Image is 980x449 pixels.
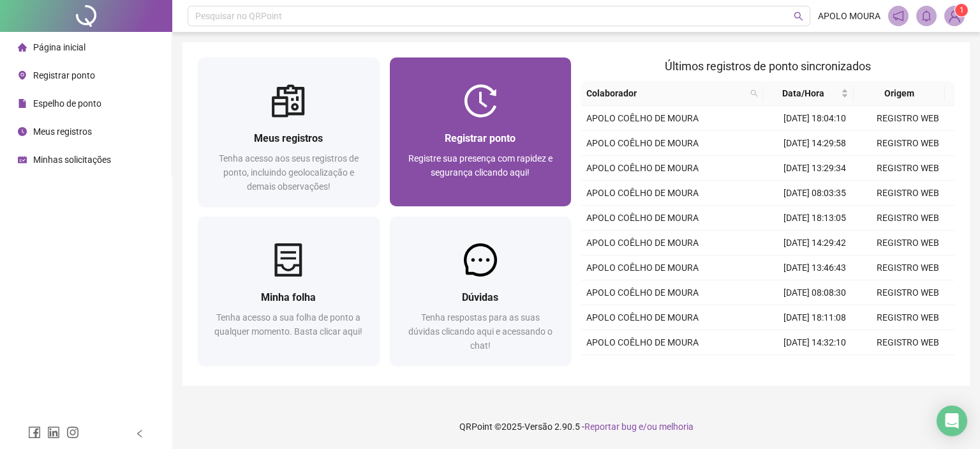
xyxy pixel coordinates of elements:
span: Tenha acesso a sua folha de ponto a qualquer momento. Basta clicar aqui! [214,312,362,337]
td: [DATE] 08:03:35 [768,181,861,206]
span: Data/Hora [768,86,838,100]
td: [DATE] 13:29:34 [768,156,861,181]
a: Meus registrosTenha acesso aos seus registros de ponto, incluindo geolocalização e demais observa... [198,57,380,206]
td: REGISTRO WEB [861,231,954,255]
span: Meus registros [254,132,323,144]
div: Open Intercom Messenger [937,406,967,436]
td: [DATE] 13:44:58 [768,355,861,380]
span: home [18,43,27,52]
span: APOLO COÊLHO DE MOURA [586,263,699,273]
span: search [748,84,761,103]
td: REGISTRO WEB [861,206,954,231]
span: Reportar bug e/ou melhoria [584,422,694,432]
td: REGISTRO WEB [861,255,954,280]
span: Registrar ponto [445,132,516,144]
span: APOLO COÊLHO DE MOURA [586,337,699,347]
td: [DATE] 14:32:10 [768,330,861,355]
td: [DATE] 08:08:30 [768,280,861,305]
span: Espelho de ponto [33,98,101,109]
span: Últimos registros de ponto sincronizados [665,59,871,73]
span: search [750,89,758,97]
span: APOLO MOURA [818,9,880,23]
td: REGISTRO WEB [861,156,954,181]
span: Página inicial [33,42,85,52]
span: Tenha respostas para as suas dúvidas clicando aqui e acessando o chat! [408,312,553,351]
span: 1 [960,6,964,15]
span: APOLO COÊLHO DE MOURA [586,287,699,298]
span: search [794,11,803,21]
td: REGISTRO WEB [861,305,954,330]
span: file [18,99,27,108]
td: REGISTRO WEB [861,280,954,305]
th: Origem [854,81,944,106]
span: instagram [66,426,79,439]
a: Registrar pontoRegistre sua presença com rapidez e segurança clicando aqui! [390,57,572,206]
span: Minha folha [261,291,316,303]
span: APOLO COÊLHO DE MOURA [586,138,699,148]
td: REGISTRO WEB [861,131,954,156]
span: Registrar ponto [33,70,95,80]
span: APOLO COÊLHO DE MOURA [586,113,699,123]
td: [DATE] 14:29:58 [768,131,861,156]
img: 83931 [945,6,964,26]
span: Minhas solicitações [33,155,111,165]
td: [DATE] 18:11:08 [768,305,861,330]
span: Dúvidas [462,291,498,303]
sup: Atualize o seu contato no menu Meus Dados [955,4,968,17]
span: APOLO COÊLHO DE MOURA [586,213,699,223]
span: APOLO COÊLHO DE MOURA [586,163,699,173]
span: Registre sua presença com rapidez e segurança clicando aqui! [408,153,553,178]
th: Data/Hora [763,81,854,106]
span: APOLO COÊLHO DE MOURA [586,238,699,248]
span: schedule [18,155,27,164]
span: Meus registros [33,126,92,137]
span: environment [18,71,27,80]
td: REGISTRO WEB [861,106,954,131]
span: Tenha acesso aos seus registros de ponto, incluindo geolocalização e demais observações! [219,153,359,192]
span: APOLO COÊLHO DE MOURA [586,312,699,323]
span: linkedin [47,426,60,439]
td: [DATE] 13:46:43 [768,255,861,280]
td: [DATE] 18:04:10 [768,106,861,131]
span: Versão [524,422,553,432]
a: DúvidasTenha respostas para as suas dúvidas clicando aqui e acessando o chat! [390,217,572,365]
span: APOLO COÊLHO DE MOURA [586,188,699,198]
span: Colaborador [586,86,745,100]
span: left [135,429,144,438]
td: [DATE] 18:13:05 [768,206,861,231]
span: bell [921,10,932,22]
span: facebook [28,426,41,439]
footer: QRPoint © 2025 - 2.90.5 - [172,404,980,449]
td: REGISTRO WEB [861,355,954,380]
td: REGISTRO WEB [861,330,954,355]
td: [DATE] 14:29:42 [768,231,861,255]
span: clock-circle [18,127,27,136]
td: REGISTRO WEB [861,181,954,206]
a: Minha folhaTenha acesso a sua folha de ponto a qualquer momento. Basta clicar aqui! [198,217,380,365]
span: notification [893,10,904,22]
